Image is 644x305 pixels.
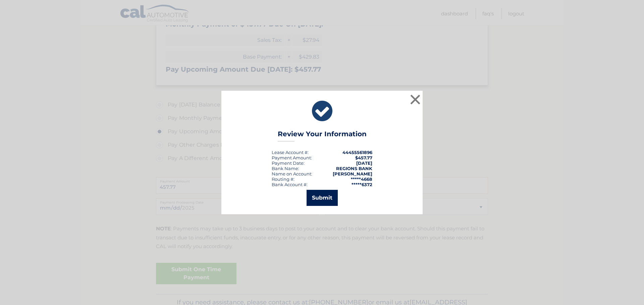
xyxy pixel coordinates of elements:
[342,150,372,155] strong: 44455561896
[272,171,312,176] div: Name on Account:
[272,155,312,160] div: Payment Amount:
[356,160,372,166] span: [DATE]
[272,160,304,166] span: Payment Date
[336,166,372,171] strong: REGIONS BANK
[272,166,299,171] div: Bank Name:
[272,150,309,155] div: Lease Account #:
[278,130,367,142] h3: Review Your Information
[333,171,372,176] strong: [PERSON_NAME]
[272,182,308,187] div: Bank Account #:
[355,155,372,160] span: $457.77
[307,190,338,206] button: Submit
[272,176,294,182] div: Routing #:
[409,93,422,106] button: ×
[272,160,305,166] div: :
